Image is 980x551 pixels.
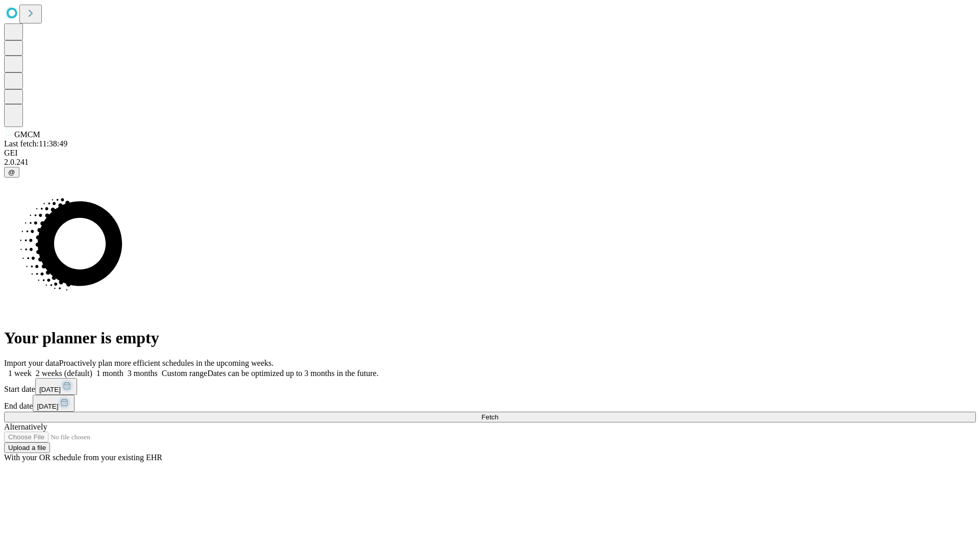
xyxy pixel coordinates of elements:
[4,148,976,158] div: GEI
[4,378,976,395] div: Start date
[4,359,59,367] span: Import your data
[35,378,77,395] button: [DATE]
[8,168,15,176] span: @
[4,167,19,178] button: @
[4,442,50,453] button: Upload a file
[8,369,32,378] span: 1 week
[36,369,92,378] span: 2 weeks (default)
[207,369,378,378] span: Dates can be optimized up to 3 months in the future.
[481,413,498,421] span: Fetch
[96,369,124,378] span: 1 month
[4,422,47,431] span: Alternatively
[33,395,75,412] button: [DATE]
[4,329,976,347] h1: Your planner is empty
[4,412,976,422] button: Fetch
[4,158,976,167] div: 2.0.241
[14,130,40,139] span: GMCM
[4,139,67,148] span: Last fetch: 11:38:49
[4,395,976,412] div: End date
[128,369,158,378] span: 3 months
[39,386,61,393] span: [DATE]
[162,369,207,378] span: Custom range
[37,403,58,410] span: [DATE]
[4,453,162,462] span: With your OR schedule from your existing EHR
[59,359,274,367] span: Proactively plan more efficient schedules in the upcoming weeks.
